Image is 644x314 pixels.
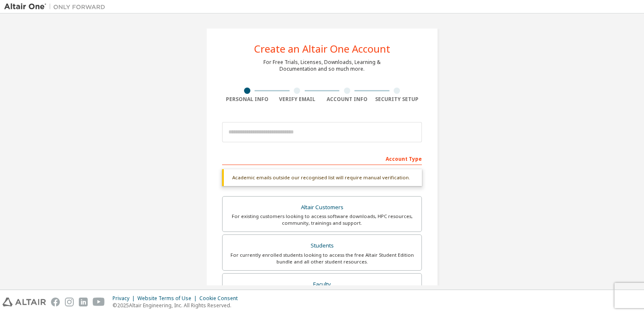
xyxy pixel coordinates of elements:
[228,240,416,252] div: Students
[113,295,137,302] div: Privacy
[222,169,422,186] div: Academic emails outside our recognised list will require manual verification.
[3,298,46,306] img: altair_logo.svg
[228,279,416,290] div: Faculty
[4,3,110,11] img: Altair One
[93,298,105,306] img: youtube.svg
[113,302,243,309] p: © 2025 Altair Engineering, Inc. All Rights Reserved.
[272,96,322,103] div: Verify Email
[228,202,416,213] div: Altair Customers
[79,298,88,306] img: linkedin.svg
[65,298,74,306] img: instagram.svg
[263,59,381,72] div: For Free Trials, Licenses, Downloads, Learning & Documentation and so much more.
[254,44,390,54] div: Create an Altair One Account
[137,295,199,302] div: Website Terms of Use
[222,96,272,103] div: Personal Info
[199,295,243,302] div: Cookie Consent
[51,298,60,306] img: facebook.svg
[322,96,372,103] div: Account Info
[228,213,416,226] div: For existing customers looking to access software downloads, HPC resources, community, trainings ...
[372,96,422,103] div: Security Setup
[222,152,422,165] div: Account Type
[228,252,416,265] div: For currently enrolled students looking to access the free Altair Student Edition bundle and all ...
